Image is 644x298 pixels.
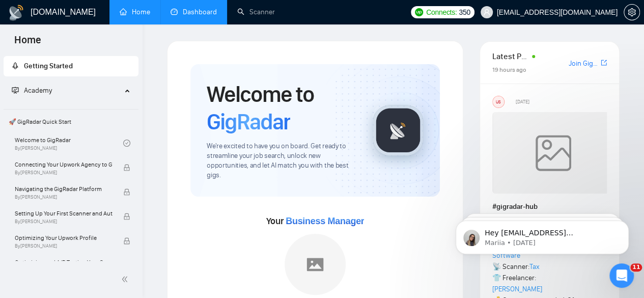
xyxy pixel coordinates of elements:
span: Optimizing Your Upwork Profile [15,233,113,243]
img: logo [8,5,24,21]
span: Navigating the GigRadar Platform [15,184,113,194]
span: export [601,59,607,67]
img: placeholder.png [285,234,346,295]
a: Join GigRadar Slack Community [569,58,599,69]
span: [DATE] [515,97,529,106]
span: By [PERSON_NAME] [15,194,113,200]
span: Connects: [426,7,457,18]
span: Optimizing and A/B Testing Your Scanner for Better Results [15,257,113,267]
a: setting [624,8,640,16]
img: weqQh+iSagEgQAAAABJRU5ErkJggg== [492,112,614,194]
span: lock [123,188,130,196]
img: upwork-logo.png [415,8,423,16]
span: user [483,9,490,16]
img: gigradar-logo.png [373,105,424,156]
span: Home [6,33,49,54]
span: 19 hours ago [492,66,526,73]
span: 🚀 GigRadar Quick Start [5,112,137,132]
span: setting [624,8,639,16]
span: Latest Posts from the GigRadar Community [492,50,529,63]
span: By [PERSON_NAME] [15,219,113,225]
span: lock [123,237,130,245]
span: rocket [12,62,19,69]
span: Connecting Your Upwork Agency to GigRadar [15,159,113,170]
iframe: Intercom notifications message [440,199,644,270]
span: Setting Up Your First Scanner and Auto-Bidder [15,208,113,219]
span: By [PERSON_NAME] [15,170,113,176]
span: Business Manager [286,216,364,226]
li: Getting Started [4,56,138,76]
a: searchScanner [237,8,275,16]
span: We're excited to have you on board. Get ready to streamline your job search, unlock new opportuni... [207,142,356,180]
a: dashboardDashboard [171,8,217,16]
span: GigRadar [207,108,290,136]
span: Your [266,215,365,227]
span: Academy [24,86,52,95]
h1: Welcome to [207,80,356,136]
span: double-left [121,274,131,284]
span: By [PERSON_NAME] [15,243,113,249]
a: Welcome to GigRadarBy[PERSON_NAME] [15,132,123,154]
span: lock [123,164,130,171]
iframe: Intercom live chat [609,263,634,288]
span: check-circle [123,140,130,147]
div: US [493,96,504,107]
button: setting [624,4,640,20]
span: fund-projection-screen [12,87,19,94]
a: [PERSON_NAME] [492,285,542,293]
span: 350 [459,7,470,18]
span: 11 [630,263,642,272]
span: lock [123,213,130,220]
span: Academy [12,86,52,95]
a: homeHome [120,8,150,16]
a: export [601,58,607,68]
span: Getting Started [24,62,73,70]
